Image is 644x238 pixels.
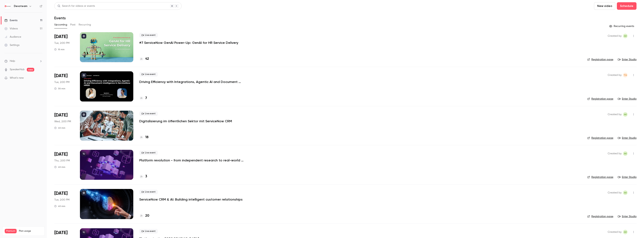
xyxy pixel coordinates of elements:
a: Registration page [587,58,613,61]
div: 45 min [54,205,65,208]
a: 42 [139,56,149,61]
span: Created by [608,73,622,77]
div: Videos [4,27,18,31]
a: Registration page [587,97,613,101]
span: Created by [608,34,622,38]
a: SpeakerHub [10,68,25,72]
div: Sep 17 Wed, 2:00 PM (Europe/Amsterdam) [54,111,74,141]
span: Created by [608,230,622,234]
h6: Devoteam [14,4,27,8]
img: Devoteam [5,3,11,9]
a: Enter Studio [618,215,637,218]
span: Created by [608,151,622,156]
span: Adrianna Kielin [623,151,628,156]
span: Tue, 2:00 PM [54,41,69,45]
a: Enter Studio [618,175,637,179]
div: Sep 18 Thu, 2:00 PM (Europe/Amsterdam) [54,150,74,180]
button: New video [594,2,615,10]
a: Enter Studio [618,97,637,101]
a: 20 [139,213,149,218]
span: Help [10,59,15,63]
div: Audience [4,35,21,39]
span: new [27,68,34,72]
span: Plan usage [19,230,42,233]
button: Past [70,22,76,28]
span: [DATE] [54,190,68,196]
span: Adrianna Kielin [623,112,628,117]
a: Platform revolution - from independent research to real-world results [139,158,252,163]
div: Events [4,19,17,22]
span: Live event [139,151,158,155]
div: 15 min [54,48,65,51]
span: Live event [139,33,158,37]
a: Digitalisierung im öffentlichen Sektor mit ServiceNow CRM [139,119,232,123]
button: Recurring [79,22,91,28]
div: 45 min [54,166,65,169]
span: Created by [608,112,622,117]
a: Registration page [587,215,613,218]
span: Tereza Gáliková [623,73,628,77]
div: 45 min [54,126,65,129]
h1: Events [54,16,66,20]
span: AK [624,112,627,117]
h4: 20 [145,213,149,218]
div: Settings [4,43,19,47]
li: help-dropdown-opener [4,59,42,63]
span: What's new [10,76,24,80]
a: Registration page [587,175,613,179]
a: Enter Studio [618,58,637,61]
div: 30 min [54,87,65,90]
span: Live event [139,111,158,116]
span: Adrianna Kielin [623,190,628,195]
a: Enter Studio [618,136,637,140]
span: [DATE] [54,34,68,40]
h4: 7 [145,96,147,101]
span: [DATE] [54,73,68,79]
span: Tue, 2:00 PM [54,80,69,84]
span: AK [624,34,627,38]
a: 18 [139,135,148,140]
span: Created by [608,190,622,195]
iframe: Noticeable Trigger [38,76,42,80]
span: Adrianna Kielin [623,230,628,234]
span: [DATE] [54,112,68,118]
button: Upcoming [54,22,67,28]
span: [DATE] [54,151,68,157]
span: Live event [139,72,158,77]
span: AK [624,151,627,156]
a: #7 ServiceNow GenAI Power-Up: GenAI for HR Service Delivery [139,40,238,45]
span: [DATE] [54,230,68,236]
span: Adrianna Kielin [623,34,628,38]
span: TG [624,73,627,77]
button: Recurring events [607,23,637,29]
h4: 3 [145,174,147,179]
span: AK [624,230,627,234]
div: Aug 26 Tue, 2:00 PM (Europe/Amsterdam) [54,32,74,62]
a: Driving Efficiency with Integrations, Agentic AI and Document Intelligence in ServiceNow HRSD [139,80,252,84]
div: Sep 23 Tue, 2:00 PM (Europe/Amsterdam) [54,189,74,219]
div: Sep 9 Tue, 2:00 PM (Europe/Prague) [54,71,74,101]
span: Wed, 2:00 PM [54,120,71,123]
span: AK [624,190,627,195]
span: Thu, 2:00 PM [54,159,70,163]
span: Tue, 2:00 PM [54,198,69,202]
div: Search for videos or events [57,4,95,8]
a: ServiceNow CRM & AI: Building intelligent customer relationships [139,197,243,202]
h4: 42 [145,56,149,61]
a: 3 [139,174,147,179]
span: Live event [139,190,158,194]
span: Premium [5,229,17,233]
a: Registration page [587,136,613,140]
span: Live event [139,229,158,234]
a: 7 [139,96,147,101]
h4: 18 [145,135,148,140]
button: Schedule [617,2,637,10]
